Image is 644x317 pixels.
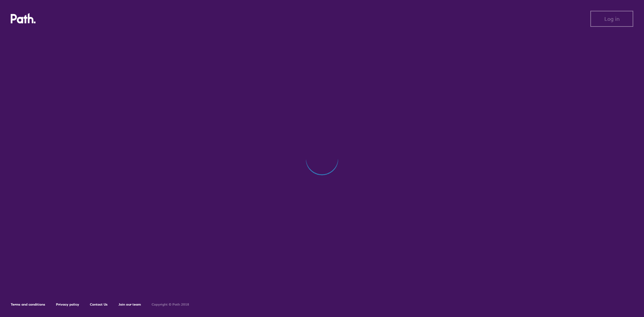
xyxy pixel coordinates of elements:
[90,302,108,307] a: Contact Us
[152,303,189,307] h6: Copyright © Path 2018
[56,302,79,307] a: Privacy policy
[590,11,633,27] button: Log in
[118,302,141,307] a: Join our team
[11,302,45,307] a: Terms and conditions
[604,16,620,22] span: Log in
